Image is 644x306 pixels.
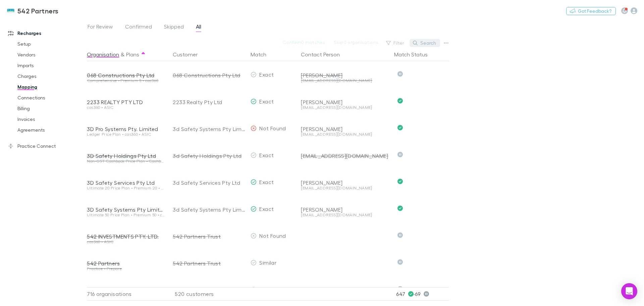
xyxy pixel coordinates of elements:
svg: Skipped [397,232,403,238]
div: [PERSON_NAME] [301,126,389,132]
div: [EMAIL_ADDRESS][DOMAIN_NAME] [301,79,389,83]
svg: Skipped [397,259,403,265]
div: [PERSON_NAME] [301,72,389,79]
a: Connections [11,92,91,103]
div: 068 Constructions Pty Ltd [173,62,245,89]
a: Vendors [11,49,91,60]
a: Recharges [1,28,91,39]
p: 647 · 69 [396,288,449,300]
span: Exact [259,152,274,158]
img: 542 Partners's Logo [7,7,15,15]
button: Got Feedback? [566,7,616,15]
div: 2233 REALTY PTY LTD [87,99,165,105]
a: Imports [11,60,91,71]
div: 542 Partners [87,260,165,267]
a: Mapping [11,82,91,92]
div: 716 organisations [87,287,167,301]
button: Organisation [87,48,119,61]
div: Non-GST Cashbook Price Plan • Cashbook (Non-GST) Price Plan • cas360 [87,159,165,163]
span: Not Found [259,232,286,239]
div: [EMAIL_ADDRESS][DOMAIN_NAME] [301,186,389,190]
div: 3d Safety Systems Pty Limited [173,196,245,223]
div: cas360 • ASIC [87,105,165,110]
span: Confirmed [125,23,152,32]
button: Filter [383,39,408,47]
div: [PERSON_NAME] [301,99,389,105]
div: Ultimate 50 Price Plan • Premium 50 • cas360 [87,213,165,217]
span: Exact [259,206,274,212]
div: [EMAIL_ADDRESS][DOMAIN_NAME] [301,105,389,110]
span: For Review [88,23,113,32]
div: 542 Partners Trust Account [87,287,165,294]
button: Contact Person [301,48,348,61]
div: Open Intercom Messenger [621,283,637,299]
svg: Skipped [397,71,403,77]
div: 2233 Realty Pty Ltd [173,89,245,116]
div: Practice • Prepare [87,267,165,271]
div: 3D Pro Systems Pty. Limited [87,126,165,132]
div: 3d Safety Services Pty Ltd [173,169,245,196]
span: Similar [259,259,276,266]
div: cas360 • ASIC [87,240,165,244]
svg: Skipped [397,152,403,157]
span: Exact [259,179,274,185]
h3: 542 Partners [17,7,59,15]
div: 3D Safety Holdings Pty Ltd [87,152,165,159]
div: [PERSON_NAME] [301,206,389,213]
div: [EMAIL_ADDRESS][DOMAIN_NAME] [301,152,389,159]
button: Search [410,39,440,47]
div: 3D Safety Services Pty Ltd [87,179,165,186]
div: 542 INVESTMENTS PTY. LTD. [87,233,165,240]
div: 3d Safety Holdings Pty Ltd [173,142,245,169]
div: [PERSON_NAME] [301,179,389,186]
a: Practice Connect [1,141,91,151]
a: Billing [11,103,91,114]
button: Confirm0 matches [278,38,329,46]
div: Comprehensive • Premium 5 • cas360 [87,79,165,83]
a: Invoices [11,114,91,125]
span: Exact [259,71,274,78]
span: All [196,23,201,32]
div: 542 Partners Trust [173,250,245,277]
button: Plans [126,48,139,61]
span: Exact [259,98,274,104]
svg: Confirmed [397,179,403,184]
div: 068 Constructions Pty Ltd [87,72,165,79]
div: 3d Safety Systems Pty Limited [173,116,245,142]
button: Skip0 organisations [329,38,383,46]
span: Not Found [259,125,286,131]
div: 520 customers [167,287,248,301]
div: 542 Partners Trust [173,223,245,250]
button: Match Status [394,48,436,61]
button: Customer [173,48,206,61]
div: 3D Safety Systems Pty Limited [87,206,165,213]
div: Ledger Price Plan • cas360 • ASIC [87,132,165,136]
a: 542 Partners [3,3,63,19]
div: [EMAIL_ADDRESS][DOMAIN_NAME] [301,213,389,217]
span: Skipped [164,23,184,32]
div: Ultimate 20 Price Plan • Premium 20 • cas360 [87,186,165,190]
div: 542 Partners Trust [173,277,245,304]
a: Agreements [11,125,91,135]
a: Charges [11,71,91,82]
a: Setup [11,39,91,49]
button: Match [251,48,274,61]
span: Similar [259,286,276,293]
div: [EMAIL_ADDRESS][DOMAIN_NAME] [301,132,389,136]
svg: Confirmed [397,125,403,130]
div: & [87,48,165,61]
svg: Confirmed [397,206,403,211]
svg: Confirmed [397,98,403,103]
svg: Skipped [397,286,403,292]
